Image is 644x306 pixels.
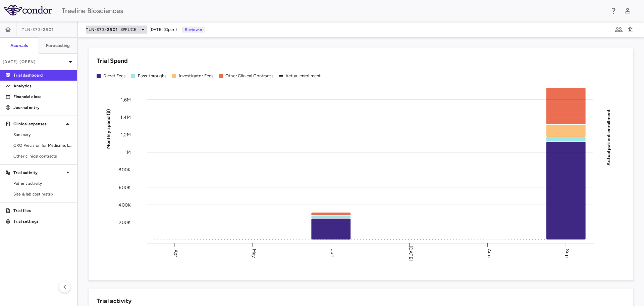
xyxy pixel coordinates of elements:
[119,184,131,190] tspan: 600K
[330,249,335,257] text: Jun
[138,73,167,79] div: Pass-throughs
[13,153,72,159] span: Other clinical contracts
[179,73,214,79] div: Investigator Fees
[182,27,205,33] p: Reviewer
[119,219,131,225] tspan: 200K
[106,109,111,149] tspan: Monthly spend ($)
[13,208,72,214] p: Trial files
[120,27,136,33] span: SPRUCE
[13,83,72,89] p: Analytics
[13,191,72,197] span: Site & lab cost matrix
[13,170,64,176] p: Trial activity
[13,132,72,138] span: Summary
[225,73,273,79] div: Other Clinical Contracts
[22,27,54,32] span: TLN-372-2501
[486,249,492,257] text: Aug
[97,56,128,65] h6: Trial Spend
[120,114,131,120] tspan: 1.4M
[565,249,570,257] text: Sep
[118,167,131,173] tspan: 800K
[13,72,72,78] p: Trial dashboard
[46,43,70,49] h6: Forecasting
[13,218,72,224] p: Trial settings
[62,6,605,16] div: Treeline Biosciences
[251,249,257,258] text: May
[13,142,72,148] span: CRO Precision for Medicine, LLC
[86,27,118,32] span: TLN-372-2501
[103,73,126,79] div: Direct Fees
[150,27,177,33] span: [DATE] (Open)
[118,202,131,208] tspan: 400K
[4,5,52,15] img: logo-full-BYUhSk78.svg
[13,94,72,100] p: Financial close
[13,121,64,127] p: Clinical expenses
[408,246,414,261] text: [DATE]
[121,132,131,138] tspan: 1.2M
[121,97,131,102] tspan: 1.6M
[10,43,28,49] h6: Accruals
[285,73,321,79] div: Actual enrollment
[97,297,131,306] h6: Trial activity
[125,149,131,155] tspan: 1M
[13,180,72,186] span: Patient activity
[173,249,179,257] text: Apr
[606,109,611,165] tspan: Actual patient enrollment
[3,59,66,65] p: [DATE] (Open)
[13,104,72,111] p: Journal entry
